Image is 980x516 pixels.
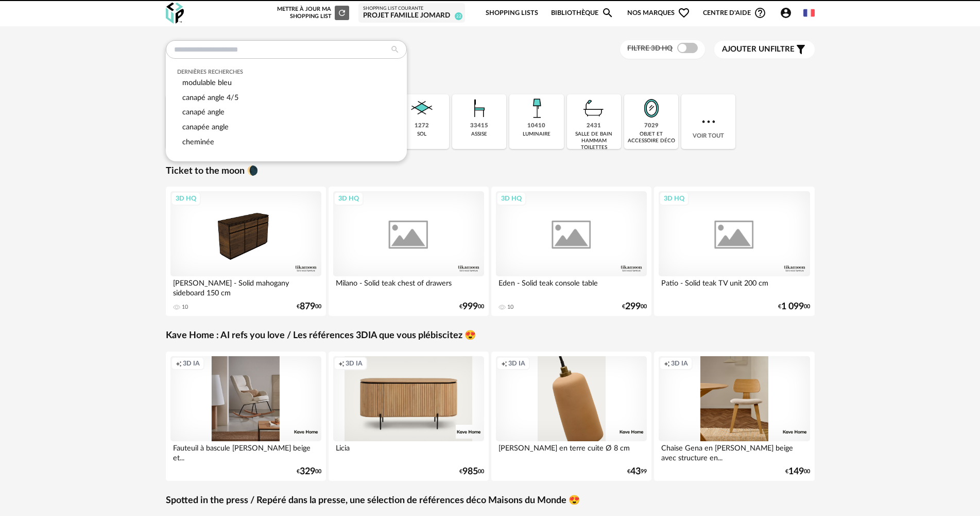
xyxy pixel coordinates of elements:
[754,7,766,19] span: Help Circle Outline icon
[275,6,349,20] div: Mettre à jour ma Shopping List
[491,187,652,316] a: 3D HQ Eden - Solid teak console table 10 €29900
[778,303,810,310] div: € 00
[338,359,345,368] span: Creation icon
[795,43,807,56] span: Filter icon
[408,94,436,122] img: Sol.png
[703,7,766,19] span: Centre d'aideHelp Circle Outline icon
[329,352,489,481] a: Creation icon 3D IA Licia €98500
[334,192,364,205] div: 3D HQ
[300,468,315,475] span: 329
[333,276,485,297] div: Milano - Solid teak chest of drawers
[654,352,815,481] a: Creation icon 3D IA Chaise Gena en [PERSON_NAME] beige avec structure en... €14900
[183,359,200,368] span: 3D IA
[722,44,795,55] span: filtre
[417,131,426,138] div: sol
[803,7,815,19] img: fr
[627,1,690,25] span: Nos marques
[166,187,326,316] a: 3D HQ [PERSON_NAME] - Solid mahogany sideboard 150 cm 10 €87900
[570,131,618,151] div: salle de bain hammam toilettes
[363,6,460,12] div: Shopping List courante
[170,441,322,462] div: Fauteuil à bascule [PERSON_NAME] beige et...
[780,7,797,19] span: Account Circle icon
[491,352,652,481] a: Creation icon 3D IA [PERSON_NAME] en terre cuite Ø 8 cm €4399
[627,131,675,144] div: objet et accessoire déco
[508,359,525,368] span: 3D IA
[462,468,478,475] span: 985
[182,94,238,102] span: canapé angle 4/5
[788,468,804,475] span: 149
[182,138,214,146] span: cheminée
[297,468,321,475] div: € 00
[166,3,184,24] img: OXP
[671,359,688,368] span: 3D IA
[171,192,201,205] div: 3D HQ
[659,276,810,297] div: Patio - Solid teak TV unit 200 cm
[470,122,488,130] div: 33415
[166,495,580,507] a: Spotted in the press / Repéré dans la presse, une sélection de références déco Maisons du Monde 😍
[459,303,484,310] div: € 00
[659,192,689,205] div: 3D HQ
[523,131,551,138] div: luminaire
[638,94,665,122] img: Miroir.png
[496,276,647,297] div: Eden - Solid teak console table
[182,123,229,131] span: canapée angle
[507,304,513,311] div: 10
[654,187,815,316] a: 3D HQ Patio - Solid teak TV unit 200 cm €1 09900
[182,304,188,311] div: 10
[363,11,460,21] div: Projet Famille Jomard
[551,1,614,25] a: BibliothèqueMagnify icon
[346,359,363,368] span: 3D IA
[170,276,322,297] div: [PERSON_NAME] - Solid mahogany sideboard 150 cm
[363,6,460,21] a: Shopping List courante Projet Famille Jomard 22
[523,94,551,122] img: Luminaire.png
[337,10,347,15] span: Refresh icon
[644,122,659,130] div: 7029
[333,441,485,462] div: Licia
[527,122,545,130] div: 10410
[664,359,670,368] span: Creation icon
[177,69,395,76] div: Dernières recherches
[329,187,489,316] a: 3D HQ Milano - Solid teak chest of drawers €99900
[622,303,647,310] div: € 00
[681,94,735,149] div: Voir tout
[166,352,326,481] a: Creation icon 3D IA Fauteuil à bascule [PERSON_NAME] beige et... €32900
[587,122,601,130] div: 2431
[486,1,538,25] a: Shopping Lists
[659,441,810,462] div: Chaise Gena en [PERSON_NAME] beige avec structure en...
[630,468,641,475] span: 43
[297,303,321,310] div: € 00
[455,12,462,20] span: 22
[415,122,429,130] div: 1272
[627,468,647,475] div: € 99
[166,165,258,177] a: Ticket to the moon 🌘
[722,45,770,53] span: Ajouter un
[678,7,690,19] span: Heart Outline icon
[182,79,232,87] span: modulable bleu
[496,441,647,462] div: [PERSON_NAME] en terre cuite Ø 8 cm
[459,468,484,475] div: € 00
[580,94,608,122] img: Salle%20de%20bain.png
[462,303,478,310] span: 999
[496,192,526,205] div: 3D HQ
[625,303,641,310] span: 299
[182,108,225,116] span: canapé angle
[501,359,507,368] span: Creation icon
[780,7,792,19] span: Account Circle icon
[781,303,804,310] span: 1 099
[300,303,315,310] span: 879
[627,45,673,52] span: Filtre 3D HQ
[471,131,487,138] div: assise
[699,112,718,131] img: more.7b13dc1.svg
[466,94,493,122] img: Assise.png
[166,330,476,342] a: Kave Home : AI refs you love / Les références 3DIA que vous plébiscitez 😍
[601,7,614,19] span: Magnify icon
[785,468,810,475] div: € 00
[176,359,182,368] span: Creation icon
[714,41,815,58] button: Ajouter unfiltre Filter icon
